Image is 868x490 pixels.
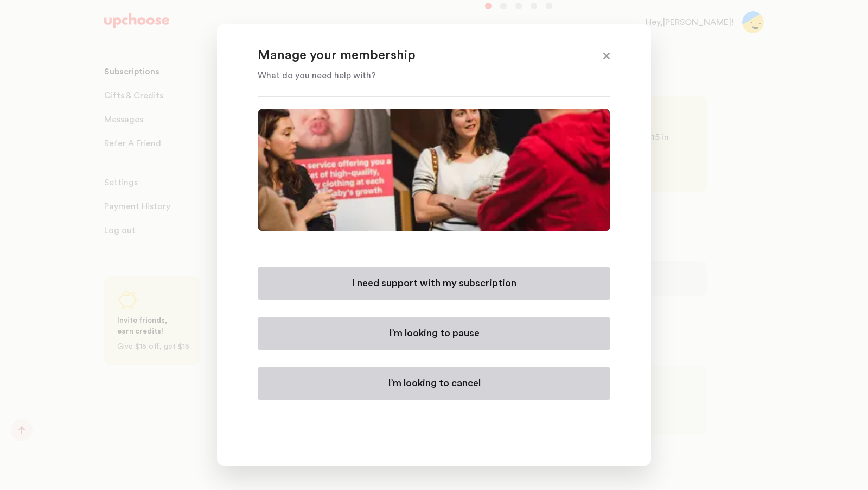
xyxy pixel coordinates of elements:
[258,317,610,350] button: I’m looking to pause
[388,377,481,390] p: I’m looking to cancel
[389,327,480,340] p: I’m looking to pause
[258,267,610,300] button: I need support with my subscription
[258,367,610,400] button: I’m looking to cancel
[258,47,583,65] p: Manage your membership
[352,277,516,290] p: I need support with my subscription
[258,109,610,231] img: Manage Membership
[258,69,583,82] p: What do you need help with?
